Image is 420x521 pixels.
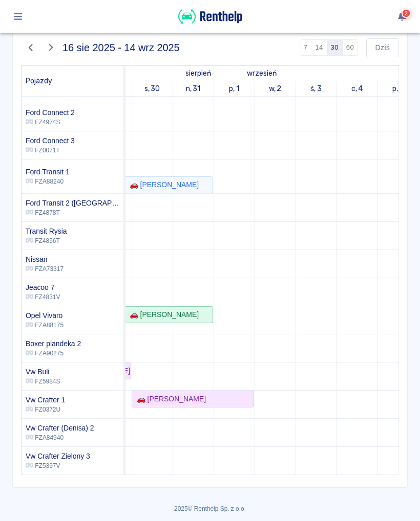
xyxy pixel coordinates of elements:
[390,81,407,96] a: 5 września 2025
[342,39,358,56] button: 60 dni
[26,349,81,358] p: FZA90275
[266,81,284,96] a: 2 września 2025
[26,338,81,349] h6: Boxer plandeka 2
[26,395,65,405] h6: Vw Crafter 1
[26,451,90,461] h6: Vw Crafter Zielony 3
[26,405,65,414] p: FZ0372U
[26,177,70,186] p: FZA88240
[26,236,67,245] p: FZ4856T
[26,146,75,155] p: FZ0071T
[26,167,70,177] h6: Ford Transit 1
[26,226,67,236] h6: Transit Rysia
[26,367,60,377] h6: Vw Buli
[26,282,60,292] h6: Jeacoo 7
[226,81,242,96] a: 1 września 2025
[26,292,60,302] p: FZ4831V
[26,107,75,118] h6: Ford Connect 2
[26,433,94,442] p: FZA84940
[404,10,409,16] span: 2
[133,394,206,404] div: 🚗 [PERSON_NAME]
[349,81,366,96] a: 4 września 2025
[26,118,75,127] p: FZ4974S
[26,198,119,208] h6: Ford Transit 2 (Niemcy)
[392,8,412,25] button: 2
[183,66,214,81] a: 16 sierpnia 2025
[26,321,64,330] p: FZA88175
[178,8,242,25] img: Renthelp logo
[26,423,94,433] h6: Vw Crafter (Denisa) 2
[26,77,52,85] span: Pojazdy
[245,66,280,81] a: 1 września 2025
[26,264,64,274] p: FZA73317
[300,39,312,56] button: 7 dni
[26,461,90,470] p: FZ5397V
[26,208,119,217] p: FZ4878T
[178,18,242,27] a: Renthelp logo
[26,310,64,321] h6: Opel Vivaro
[311,39,327,56] button: 14 dni
[62,41,180,54] h4: 16 sie 2025 - 14 wrz 2025
[366,38,399,57] button: Dziś
[26,254,64,264] h6: Nissan
[327,39,343,56] button: 30 dni
[308,81,324,96] a: 3 września 2025
[26,377,60,386] p: FZ5984S
[142,81,163,96] a: 30 sierpnia 2025
[26,135,75,146] h6: Ford Connect 3
[125,179,199,190] div: 🚗 [PERSON_NAME]
[183,81,203,96] a: 31 sierpnia 2025
[125,309,199,320] div: 🚗 [PERSON_NAME]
